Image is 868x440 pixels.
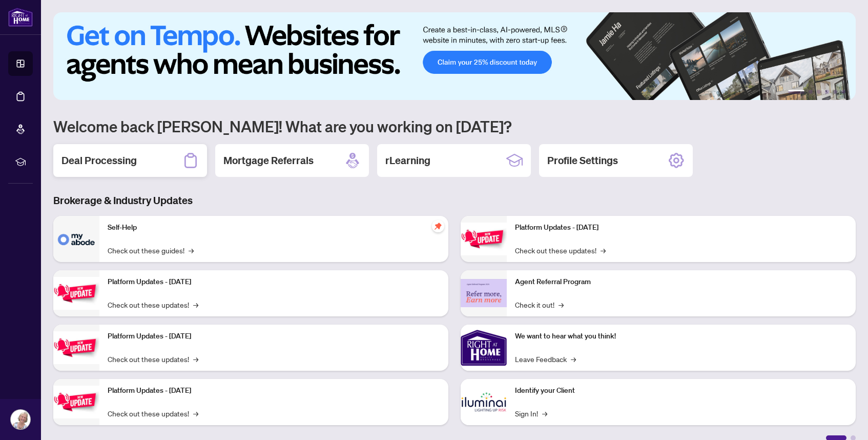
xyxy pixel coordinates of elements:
h3: Brokerage & Industry Updates [53,193,856,208]
h1: Welcome back [PERSON_NAME]! What are you working on [DATE]? [53,116,856,136]
button: 5 [833,90,837,94]
a: Check out these updates!→ [108,353,198,365]
button: 4 [825,90,829,94]
h2: Deal Processing [61,153,137,168]
p: Agent Referral Program [515,276,848,288]
img: Self-Help [53,216,99,262]
p: Platform Updates - [DATE] [108,331,440,342]
img: Platform Updates - July 8, 2025 [53,386,99,418]
img: logo [8,8,33,27]
a: Check out these guides!→ [108,245,194,256]
a: Sign In!→ [515,408,547,419]
p: We want to hear what you think! [515,331,848,342]
img: We want to hear what you think! [461,325,507,371]
a: Check it out!→ [515,299,564,310]
img: Platform Updates - July 21, 2025 [53,331,99,364]
a: Check out these updates!→ [108,408,198,419]
button: 2 [809,90,813,94]
span: → [193,299,198,310]
span: → [601,245,606,256]
img: Identify your Client [461,379,507,425]
img: Agent Referral Program [461,279,507,307]
p: Identify your Client [515,385,848,396]
img: Profile Icon [11,410,30,429]
span: → [193,408,198,419]
img: Platform Updates - September 16, 2025 [53,277,99,309]
img: Slide 0 [53,12,856,100]
a: Check out these updates!→ [108,299,198,310]
h2: rLearning [385,153,430,168]
span: → [571,353,576,365]
p: Self-Help [108,222,440,233]
span: → [189,245,194,256]
span: pushpin [432,220,444,232]
span: → [559,299,564,310]
p: Platform Updates - [DATE] [515,222,848,233]
h2: Profile Settings [547,153,618,168]
p: Platform Updates - [DATE] [108,276,440,288]
button: 6 [841,90,845,94]
span: → [193,353,198,365]
h2: Mortgage Referrals [223,153,314,168]
button: Open asap [827,404,858,435]
img: Platform Updates - June 23, 2025 [461,223,507,255]
button: 1 [788,90,804,94]
span: → [542,408,547,419]
a: Leave Feedback→ [515,353,576,365]
button: 3 [817,90,821,94]
a: Check out these updates!→ [515,245,606,256]
p: Platform Updates - [DATE] [108,385,440,396]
